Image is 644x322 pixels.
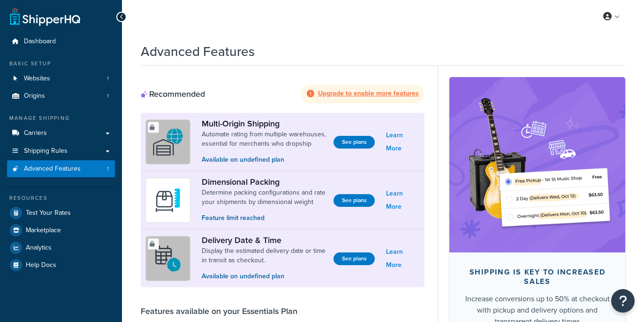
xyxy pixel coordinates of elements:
img: DTVBYsAAAAAASUVORK5CYII= [152,184,184,217]
a: Learn More [386,129,420,155]
span: 1 [107,92,109,100]
div: Features available on your Essentials Plan [141,306,297,316]
span: Test Your Rates [26,209,71,217]
a: Carriers [7,125,115,142]
a: Analytics [7,239,115,256]
h1: Advanced Features [141,42,255,61]
li: Origins [7,87,115,105]
a: Test Your Rates [7,204,115,221]
span: Origins [24,92,45,100]
span: Websites [24,75,50,83]
a: Origins1 [7,87,115,105]
a: Automate rating from multiple warehouses, essential for merchants who dropship [202,130,326,149]
a: Dashboard [7,33,115,50]
span: Dashboard [24,38,56,46]
a: Marketplace [7,222,115,239]
p: Available on undefined plan [202,271,326,282]
div: Shipping is key to increased sales [464,267,610,286]
div: Resources [7,194,115,202]
a: Delivery Date & Time [202,235,326,245]
a: Determine packing configurations and rate your shipments by dimensional weight [202,188,326,207]
span: Help Docs [26,261,56,269]
img: feature-image-bc-upgrade-63323b7e0001f74ee9b4b6549f3fc5de0323d87a30a5703426337501b3dadfb7.png [463,91,611,238]
a: Websites1 [7,70,115,87]
strong: Upgrade to enable more features [318,88,419,98]
a: Dimensional Packing [202,177,326,187]
a: Shipping Rules [7,142,115,160]
span: 1 [107,165,109,173]
span: Advanced Features [24,165,81,173]
button: Open Resource Center [611,289,635,313]
p: Feature limit reached [202,213,326,223]
a: See plans [333,136,375,149]
span: Marketplace [26,227,61,235]
div: Manage Shipping [7,114,115,122]
a: Advanced Features1 [7,160,115,178]
p: Available on undefined plan [202,155,326,165]
a: Multi-Origin Shipping [202,118,326,129]
div: Basic Setup [7,60,115,68]
li: Websites [7,70,115,87]
span: Shipping Rules [24,147,68,155]
a: Learn More [386,187,420,213]
a: Learn More [386,245,420,272]
a: See plans [333,194,375,207]
div: Recommended [141,89,205,99]
a: Help Docs [7,257,115,274]
a: Display the estimated delivery date or time in transit as checkout. [202,246,326,265]
span: Carriers [24,129,47,137]
a: See plans [333,252,375,265]
li: Advanced Features [7,160,115,178]
span: 1 [107,75,109,83]
span: Analytics [26,244,52,252]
